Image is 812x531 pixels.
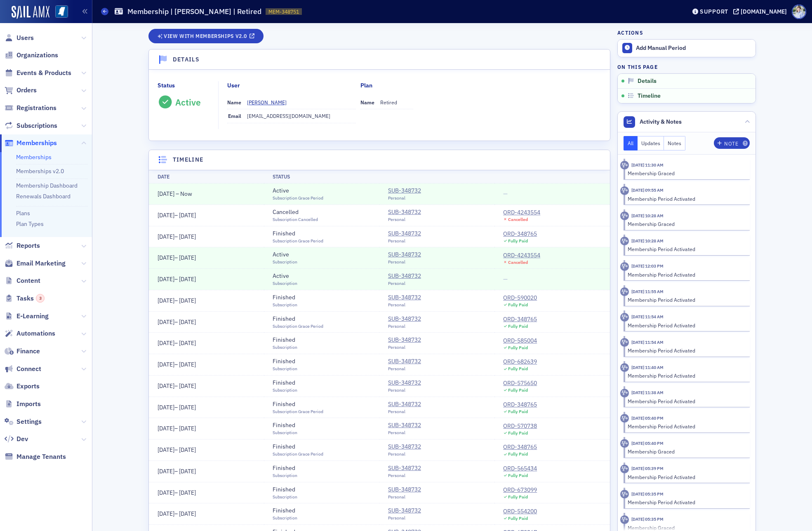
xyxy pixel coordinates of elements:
[273,293,297,302] div: Finished
[617,29,643,36] h4: Actions
[628,322,744,329] div: Membership Period Activated
[16,193,71,200] a: Renewals Dashboard
[503,230,537,238] a: ORD-348765
[664,136,685,150] button: Notes
[503,251,540,260] a: ORD-4243554
[388,442,421,451] div: SUB-348732
[388,494,421,500] div: Personal
[508,473,528,478] div: Fully Paid
[388,515,421,522] div: Personal
[179,489,196,496] span: [DATE]
[179,233,196,240] span: [DATE]
[273,387,297,394] div: Subscription
[149,170,264,183] th: Date
[273,366,297,372] div: Subscription
[388,344,421,351] div: Personal
[508,494,528,500] div: Fully Paid
[49,5,68,19] a: View Homepage
[158,211,174,219] span: [DATE]
[158,339,174,347] span: [DATE]
[388,250,421,259] div: SUB-348732
[388,430,421,436] div: Personal
[388,400,421,409] a: SUB-348732
[16,182,78,189] a: Membership Dashboard
[158,510,174,517] span: [DATE]
[388,195,421,202] div: Personal
[36,294,45,303] div: 3
[273,280,297,287] div: Subscription
[503,379,537,388] a: ORD-575650
[631,415,664,421] time: 5/5/2025 05:40 PM
[5,86,37,95] a: Orders
[273,409,323,415] div: Subscription Grace Period
[388,186,421,195] div: SUB-348732
[631,162,664,168] time: 9/4/2025 11:30 AM
[158,382,196,390] span: –
[16,103,56,113] span: Registrations
[127,7,261,16] h1: Membership | [PERSON_NAME] | Retired
[503,336,537,345] div: ORD-585004
[640,117,682,126] span: Activity & Notes
[503,357,537,366] div: ORD-682639
[5,347,40,356] a: Finance
[16,139,57,148] span: Memberships
[5,294,45,303] a: Tasks3
[158,425,174,432] span: [DATE]
[503,400,537,409] a: ORD-348765
[273,515,297,522] div: Subscription
[388,366,421,372] div: Personal
[360,99,374,106] span: Name
[792,5,806,19] span: Profile
[631,238,664,244] time: 7/1/2025 10:28 AM
[158,254,174,261] span: [DATE]
[158,297,174,304] span: [DATE]
[273,195,323,202] div: Subscription Grace Period
[179,275,196,283] span: [DATE]
[620,465,629,473] div: Activity
[273,485,297,494] div: Finished
[631,440,664,446] time: 5/5/2025 05:40 PM
[55,5,68,18] img: SailAMX
[179,318,196,326] span: [DATE]
[158,468,174,475] span: [DATE]
[503,507,537,516] a: ORD-554200
[158,361,196,368] span: –
[158,190,174,197] span: [DATE]
[503,422,537,430] a: ORD-570738
[158,233,196,240] span: –
[508,516,528,521] div: Fully Paid
[16,312,49,321] span: E-Learning
[273,315,323,323] div: Finished
[638,136,664,150] button: Updates
[16,364,41,374] span: Connect
[273,250,297,259] div: Active
[16,294,45,303] span: Tasks
[158,404,174,411] span: [DATE]
[388,315,421,323] div: SUB-348732
[620,490,629,498] div: Activity
[158,275,174,283] span: [DATE]
[503,275,508,283] span: —
[158,233,174,240] span: [DATE]
[628,220,744,228] div: Membership Graced
[158,318,174,326] span: [DATE]
[158,339,196,347] span: –
[179,254,196,261] span: [DATE]
[5,399,41,409] a: Imports
[5,329,55,338] a: Automations
[5,417,42,426] a: Settings
[158,489,174,496] span: [DATE]
[508,217,528,222] div: Cancelled
[508,451,528,457] div: Fully Paid
[16,121,57,130] span: Subscriptions
[620,211,629,220] div: Activity
[228,113,241,119] span: Email
[714,137,750,149] button: Note
[388,272,421,280] div: SUB-348732
[388,464,421,472] a: SUB-348732
[158,318,196,326] span: –
[618,40,756,57] button: Add Manual Period
[273,506,297,515] div: Finished
[631,390,664,395] time: 6/6/2025 11:38 AM
[388,229,421,238] div: SUB-348732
